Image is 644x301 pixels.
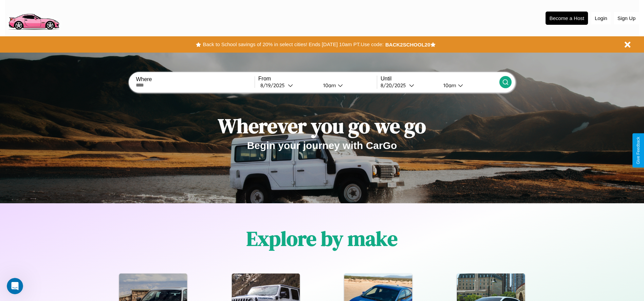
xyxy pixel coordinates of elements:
[438,82,499,89] button: 10am
[440,82,458,89] div: 10am
[320,82,338,89] div: 10am
[381,76,499,82] label: Until
[385,42,430,48] b: BACK2SCHOOL20
[591,12,611,24] button: Login
[136,76,254,82] label: Where
[258,76,377,82] label: From
[7,278,23,294] iframe: Intercom live chat
[636,137,641,164] div: Give Feedback
[5,3,62,32] img: logo
[318,82,377,89] button: 10am
[546,12,588,25] button: Become a Host
[258,82,318,89] button: 8/19/2025
[246,225,398,252] h1: Explore by make
[201,40,385,49] button: Back to School savings of 20% in select cities! Ends [DATE] 10am PT.Use code:
[614,12,639,24] button: Sign Up
[381,82,409,89] div: 8 / 20 / 2025
[260,82,288,89] div: 8 / 19 / 2025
